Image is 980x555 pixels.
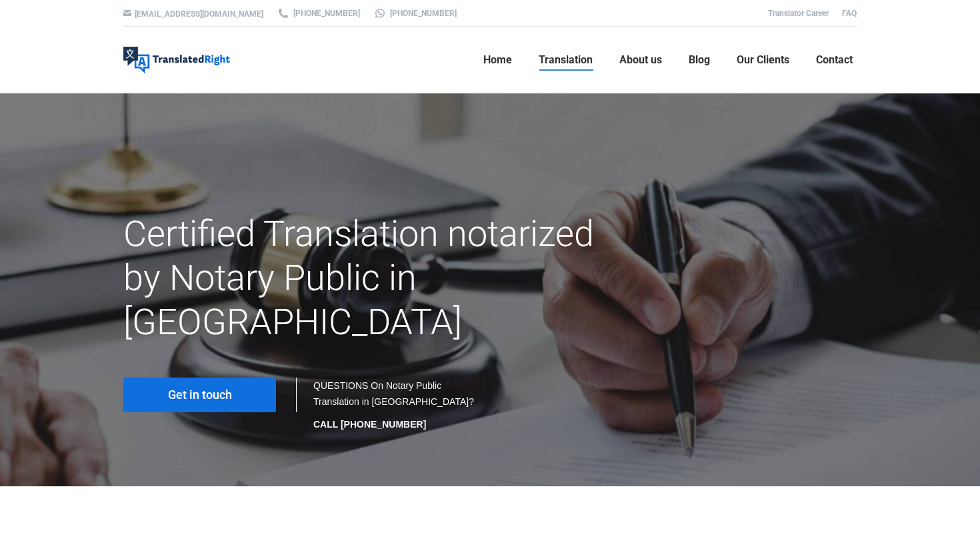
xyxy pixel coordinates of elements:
[812,39,857,81] a: Contact
[483,53,512,67] span: Home
[123,212,605,344] h1: Certified Translation notarized by Notary Public in [GEOGRAPHIC_DATA]
[737,53,789,67] span: Our Clients
[277,7,360,19] a: [PHONE_NUMBER]
[619,53,662,67] span: About us
[479,39,516,81] a: Home
[615,39,666,81] a: About us
[135,9,263,19] a: [EMAIL_ADDRESS][DOMAIN_NAME]
[313,419,426,430] strong: CALL [PHONE_NUMBER]
[539,53,593,67] span: Translation
[535,39,597,81] a: Translation
[123,47,230,73] img: Translated Right
[685,39,714,81] a: Blog
[768,9,829,18] a: Translator Career
[313,378,477,432] div: QUESTIONS On Notary Public Translation in [GEOGRAPHIC_DATA]?
[168,388,232,402] span: Get in touch
[689,53,710,67] span: Blog
[373,7,457,19] a: [PHONE_NUMBER]
[842,9,857,18] a: FAQ
[123,378,276,412] a: Get in touch
[733,39,793,81] a: Our Clients
[816,53,853,67] span: Contact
